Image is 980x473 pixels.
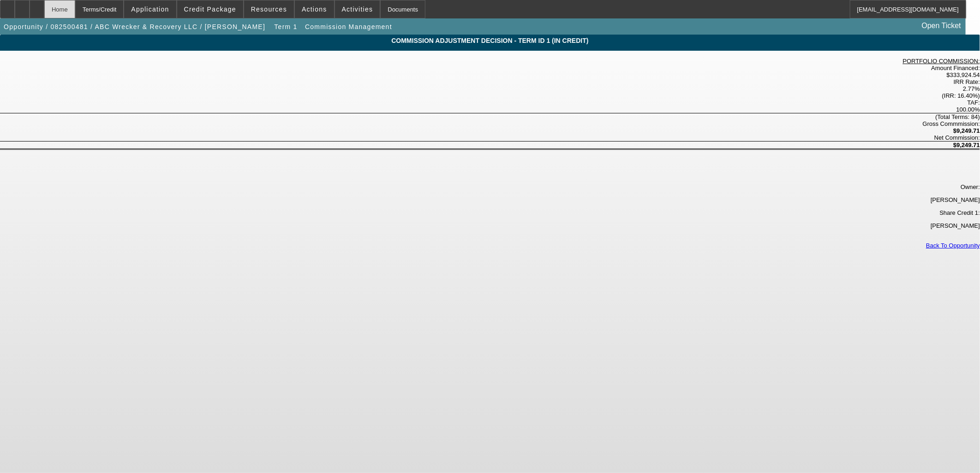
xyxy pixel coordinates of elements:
span: Term 1 [274,23,297,30]
button: Commission Management [303,18,394,35]
a: Back To Opportunity [926,242,980,249]
button: Actions [295,0,334,18]
a: Open Ticket [918,18,965,34]
span: Actions [302,6,327,13]
span: Activities [342,6,373,13]
button: Application [124,0,176,18]
button: Credit Package [177,0,243,18]
button: Activities [335,0,380,18]
label: 100.00% [956,106,980,113]
span: Application [131,6,169,13]
button: Term 1 [271,18,301,35]
span: Resources [251,6,287,13]
span: Credit Package [184,6,236,13]
span: Commission Adjustment Decision - Term ID 1 (In Credit) [7,37,973,44]
span: Opportunity / 082500481 / ABC Wrecker & Recovery LLC / [PERSON_NAME] [4,23,265,30]
button: Resources [244,0,294,18]
span: Commission Management [305,23,392,30]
